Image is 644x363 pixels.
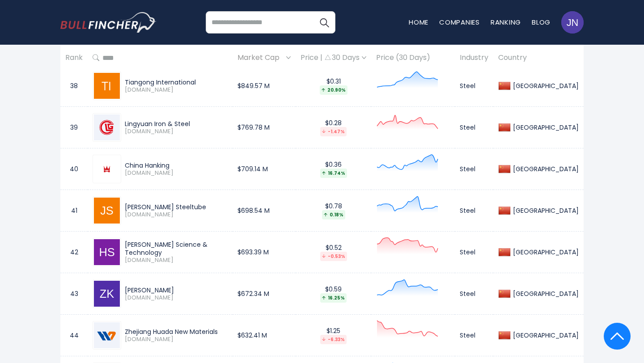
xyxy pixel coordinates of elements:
[60,65,88,107] td: 38
[125,241,228,257] div: [PERSON_NAME] Science & Technology
[491,17,521,27] a: Ranking
[125,120,228,128] div: Lingyuan Iron & Steel
[125,257,228,264] span: [DOMAIN_NAME]
[60,45,88,71] th: Rank
[301,53,366,63] div: Price | 30 Days
[125,78,228,86] div: Tiangong International
[301,244,366,261] div: $0.52
[94,114,120,140] img: 600231.SS.png
[409,17,428,27] a: Home
[125,294,228,302] span: [DOMAIN_NAME]
[60,12,157,33] a: Go to homepage
[511,82,579,90] div: [GEOGRAPHIC_DATA]
[103,165,110,173] img: 3788.HK.png
[439,17,480,27] a: Companies
[233,273,296,315] td: $672.34 M
[455,148,493,190] td: Steel
[511,290,579,298] div: [GEOGRAPHIC_DATA]
[455,65,493,107] td: Steel
[60,315,88,356] td: 44
[313,11,335,34] button: Search
[511,207,579,215] div: [GEOGRAPHIC_DATA]
[320,169,347,178] div: 16.74%
[233,315,296,356] td: $632.41 M
[455,273,493,315] td: Steel
[322,210,345,219] div: 0.18%
[455,190,493,232] td: Steel
[125,211,228,219] span: [DOMAIN_NAME]
[94,322,120,348] img: 605158.SS.png
[301,327,366,344] div: $1.25
[233,107,296,148] td: $769.78 M
[320,252,347,261] div: -0.53%
[511,165,579,173] div: [GEOGRAPHIC_DATA]
[60,12,157,33] img: bullfincher logo
[301,77,366,95] div: $0.31
[125,328,228,336] div: Zhejiang Huada New Materials
[455,45,493,71] th: Industry
[455,232,493,273] td: Steel
[511,123,579,131] div: [GEOGRAPHIC_DATA]
[60,273,88,315] td: 43
[320,335,347,344] div: -6.33%
[455,315,493,356] td: Steel
[320,293,347,303] div: 16.25%
[301,285,366,303] div: $0.59
[125,128,228,135] span: [DOMAIN_NAME]
[125,161,228,169] div: China Hanking
[511,248,579,256] div: [GEOGRAPHIC_DATA]
[60,232,88,273] td: 42
[60,107,88,148] td: 39
[233,148,296,190] td: $709.14 M
[237,51,284,65] span: Market Cap
[125,203,228,211] div: [PERSON_NAME] Steeltube
[511,331,579,339] div: [GEOGRAPHIC_DATA]
[60,190,88,232] td: 41
[320,85,347,95] div: 20.90%
[371,45,455,71] th: Price (30 Days)
[301,202,366,219] div: $0.78
[60,148,88,190] td: 40
[125,86,228,94] span: [DOMAIN_NAME]
[455,107,493,148] td: Steel
[301,119,366,136] div: $0.28
[233,65,296,107] td: $849.57 M
[320,127,347,136] div: -1.47%
[233,190,296,232] td: $698.54 M
[493,45,584,71] th: Country
[532,17,551,27] a: Blog
[125,336,228,343] span: [DOMAIN_NAME]
[125,169,228,177] span: [DOMAIN_NAME]
[301,160,366,178] div: $0.36
[233,232,296,273] td: $693.39 M
[125,286,228,294] div: [PERSON_NAME]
